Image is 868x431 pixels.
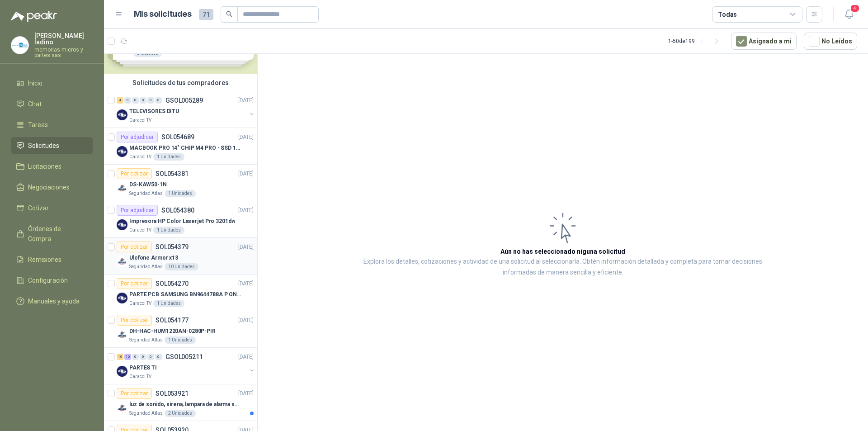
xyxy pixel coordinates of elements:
[165,263,198,270] div: 10 Unidades
[28,141,59,151] span: Solicitudes
[129,144,242,152] p: MACBOOK PRO 14" CHIP M4 PRO - SSD 1TB RAM 24GB
[238,316,254,325] p: [DATE]
[117,183,127,194] img: Company Logo
[129,327,216,336] p: DH-HAC-HUM1220AN-0280P-PIR
[165,410,196,417] div: 2 Unidades
[238,353,254,361] p: [DATE]
[117,219,127,230] img: Company Logo
[731,33,797,50] button: Asignado a mi
[104,384,257,421] a: Por cotizarSOL053921[DATE] Company Logoluz de sonido, sirena, lampara de alarma solarSeguridad At...
[161,207,194,213] p: SOL054380
[104,165,257,201] a: Por cotizarSOL054381[DATE] Company LogoDS-KAW50-1NSeguridad Atlas1 Unidades
[117,329,127,340] img: Company Logo
[117,278,152,289] div: Por cotizar
[11,37,28,54] img: Company Logo
[11,199,93,217] a: Cotizar
[28,275,68,285] span: Configuración
[34,33,93,45] p: [PERSON_NAME] ladino
[129,373,151,380] p: Caracol TV
[129,107,179,116] p: TELEVISORES DITU
[140,354,146,360] div: 0
[117,403,127,413] img: Company Logo
[129,180,167,189] p: DS-KAW50-1N
[238,170,254,178] p: [DATE]
[117,97,123,104] div: 4
[129,400,242,409] p: luz de sonido, sirena, lampara de alarma solar
[28,120,48,130] span: Tareas
[104,201,257,238] a: Por adjudicarSOL054380[DATE] Company LogoImpresora HP Color Laserjet Pro 3201dwCaracol TV1 Unidades
[238,96,254,105] p: [DATE]
[104,238,257,275] a: Por cotizarSOL054379[DATE] Company LogoUlefone Armor x13Seguridad Atlas10 Unidades
[129,336,163,344] p: Seguridad Atlas
[104,275,257,311] a: Por cotizarSOL054270[DATE] Company LogoPARTE PCB SAMSUNG BN9644788A P ONECONNECaracol TV1 Unidades
[165,190,196,197] div: 1 Unidades
[28,182,70,192] span: Negociaciones
[156,244,189,250] p: SOL054379
[117,351,255,380] a: 10 13 0 0 0 0 GSOL005211[DATE] Company LogoPARTES TICaracol TV
[153,227,184,234] div: 1 Unidades
[129,254,178,262] p: Ulefone Armor x13
[804,33,857,50] button: No Leídos
[238,389,254,398] p: [DATE]
[28,99,42,109] span: Chat
[165,97,203,104] p: GSOL005289
[104,74,257,91] div: Solicitudes de tus compradores
[850,4,860,13] span: 4
[104,311,257,348] a: Por cotizarSOL054177[DATE] Company LogoDH-HAC-HUM1220AN-0280P-PIRSeguridad Atlas1 Unidades
[117,293,127,303] img: Company Logo
[129,364,157,372] p: PARTES TI
[117,95,255,124] a: 4 0 0 0 0 0 GSOL005289[DATE] Company LogoTELEVISORES DITUCaracol TV
[129,263,163,270] p: Seguridad Atlas
[238,206,254,215] p: [DATE]
[11,251,93,268] a: Remisiones
[28,161,61,171] span: Licitaciones
[11,137,93,154] a: Solicitudes
[117,388,152,399] div: Por cotizar
[11,220,93,247] a: Órdenes de Compra
[129,410,163,417] p: Seguridad Atlas
[153,153,184,161] div: 1 Unidades
[34,47,93,58] p: memorias micros y partes sas
[134,8,192,21] h1: Mis solicitudes
[129,153,151,161] p: Caracol TV
[161,134,194,140] p: SOL054689
[129,300,151,307] p: Caracol TV
[129,190,163,197] p: Seguridad Atlas
[155,97,162,104] div: 0
[117,315,152,326] div: Por cotizar
[238,243,254,251] p: [DATE]
[147,97,154,104] div: 0
[156,171,189,177] p: SOL054381
[117,354,123,360] div: 10
[11,179,93,196] a: Negociaciones
[124,97,131,104] div: 0
[117,256,127,267] img: Company Logo
[140,97,146,104] div: 0
[841,6,857,23] button: 4
[156,280,189,287] p: SOL054270
[147,354,154,360] div: 0
[129,290,242,299] p: PARTE PCB SAMSUNG BN9644788A P ONECONNE
[28,78,42,88] span: Inicio
[117,205,158,216] div: Por adjudicar
[132,354,139,360] div: 0
[11,11,57,22] img: Logo peakr
[129,117,151,124] p: Caracol TV
[165,354,203,360] p: GSOL005211
[668,34,724,48] div: 1 - 50 de 199
[238,279,254,288] p: [DATE]
[718,9,737,19] div: Todas
[28,296,80,306] span: Manuales y ayuda
[117,132,158,142] div: Por adjudicar
[199,9,213,20] span: 71
[124,354,131,360] div: 13
[117,168,152,179] div: Por cotizar
[28,224,85,244] span: Órdenes de Compra
[28,255,61,265] span: Remisiones
[11,158,93,175] a: Licitaciones
[117,242,152,252] div: Por cotizar
[238,133,254,142] p: [DATE]
[117,109,127,120] img: Company Logo
[156,390,189,397] p: SOL053921
[165,336,196,344] div: 1 Unidades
